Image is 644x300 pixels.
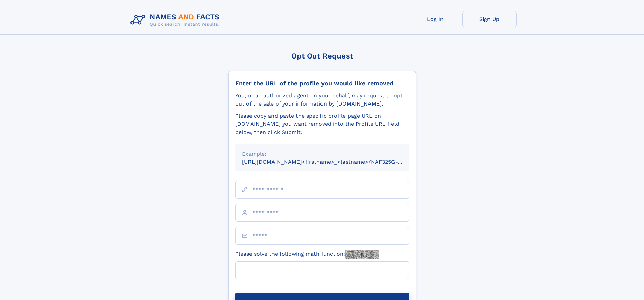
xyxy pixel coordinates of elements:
[235,79,409,87] div: Enter the URL of the profile you would like removed
[462,11,517,27] a: Sign Up
[235,92,409,108] div: You, or an authorized agent on your behalf, may request to opt-out of the sale of your informatio...
[242,159,422,165] small: [URL][DOMAIN_NAME]<firstname>_<lastname>/NAF325G-xxxxxxxx
[408,11,462,27] a: Log In
[235,250,379,259] label: Please solve the following math function:
[242,150,402,158] div: Example:
[228,52,416,60] div: Opt Out Request
[235,112,409,136] div: Please copy and paste the specific profile page URL on [DOMAIN_NAME] you want removed into the Pr...
[128,11,225,29] img: Logo Names and Facts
